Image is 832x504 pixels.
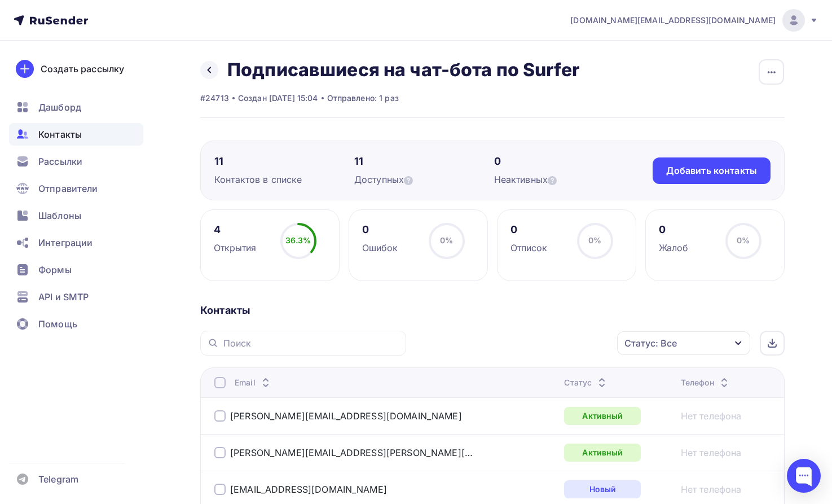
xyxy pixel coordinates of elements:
[200,93,229,104] div: #24713
[681,377,731,388] div: Телефон
[200,304,785,317] div: Контакты
[38,317,77,331] span: Помощь
[214,223,257,236] div: 4
[38,182,98,195] span: Отправители
[617,331,751,356] button: Статус: Все
[38,155,82,168] span: Рассылки
[9,96,143,119] a: Дашборд
[659,241,689,255] div: Жалоб
[9,123,143,146] a: Контакты
[440,235,453,245] span: 0%
[227,59,579,81] h2: Подписавшиеся на чат-бота по Surfer
[9,258,143,281] a: Формы
[41,62,124,76] div: Создать рассылку
[659,223,689,236] div: 0
[38,472,78,486] span: Telegram
[564,377,609,388] div: Статус
[737,235,750,245] span: 0%
[38,209,81,222] span: Шаблоны
[38,263,72,277] span: Формы
[570,15,776,26] span: [DOMAIN_NAME][EMAIL_ADDRESS][DOMAIN_NAME]
[354,155,494,168] div: 11
[362,241,398,255] div: Ошибок
[681,483,742,496] a: Нет телефона
[494,155,634,168] div: 0
[510,241,548,255] div: Отписок
[570,9,818,32] a: [DOMAIN_NAME][EMAIL_ADDRESS][DOMAIN_NAME]
[214,241,257,255] div: Открытия
[9,204,143,227] a: Шаблоны
[38,100,81,114] span: Дашборд
[564,480,641,498] div: Новый
[362,223,398,236] div: 0
[666,164,757,177] div: Добавить контакты
[564,444,641,462] div: Активный
[214,155,354,168] div: 11
[238,93,318,104] div: Создан [DATE] 15:04
[9,150,143,173] a: Рассылки
[327,93,399,104] div: Отправлено: 1 раз
[681,446,742,459] a: Нет телефона
[9,177,143,200] a: Отправители
[564,407,641,425] div: Активный
[230,447,473,458] a: [PERSON_NAME][EMAIL_ADDRESS][PERSON_NAME][DOMAIN_NAME]
[285,235,311,245] span: 36.3%
[38,236,93,249] span: Интеграции
[624,336,677,350] div: Статус: Все
[510,223,548,236] div: 0
[214,173,354,186] div: Контактов в списке
[223,337,399,349] input: Поиск
[38,128,82,141] span: Контакты
[230,484,387,495] a: [EMAIL_ADDRESS][DOMAIN_NAME]
[494,173,634,186] div: Неактивных
[38,290,89,304] span: API и SMTP
[588,235,601,245] span: 0%
[354,173,494,186] div: Доступных
[230,410,462,422] a: [PERSON_NAME][EMAIL_ADDRESS][DOMAIN_NAME]
[681,409,742,423] a: Нет телефона
[235,377,272,388] div: Email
